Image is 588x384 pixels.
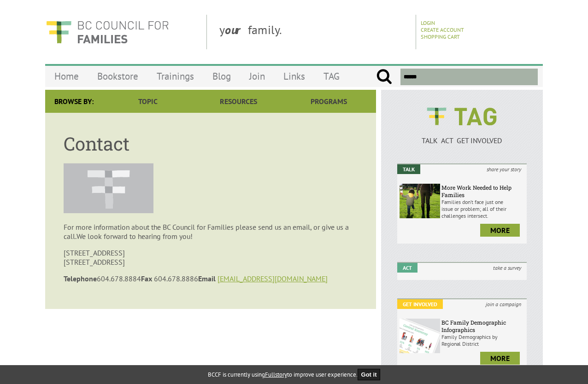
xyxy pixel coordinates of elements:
em: Get Involved [397,299,443,309]
a: Create Account [421,26,464,33]
p: [STREET_ADDRESS] [STREET_ADDRESS] [64,248,358,267]
a: more [480,224,520,237]
em: Talk [397,164,420,174]
a: TALK ACT GET INVOLVED [397,127,527,145]
button: Got it [358,369,381,380]
a: Links [274,65,314,87]
strong: Email [198,274,216,283]
a: Home [45,65,88,87]
a: [EMAIL_ADDRESS][DOMAIN_NAME] [218,274,328,283]
i: take a survey [488,263,527,273]
h6: BC Family Demographic Infographics [441,319,524,333]
a: Trainings [147,65,203,87]
h1: Contact [64,131,358,156]
span: We look forward to hearing from you! [76,232,193,241]
img: BC Council for FAMILIES [45,15,170,49]
i: join a campaign [480,299,527,309]
a: TAG [314,65,349,87]
i: share your story [481,164,527,174]
a: Shopping Cart [421,33,460,40]
p: For more information about the BC Council for Families please send us an email, or give us a call. [64,222,358,241]
a: Blog [203,65,240,87]
p: Family Demographics by Regional District [441,333,524,347]
a: Topic [103,90,193,113]
div: Browse By: [45,90,103,113]
a: Fullstory [265,371,287,378]
p: TALK ACT GET INVOLVED [397,136,527,145]
em: Act [397,263,417,273]
a: Programs [284,90,374,113]
strong: our [225,22,248,37]
p: Families don’t face just one issue or problem; all of their challenges intersect. [441,198,524,219]
p: 604.678.8884 [64,274,358,283]
a: Resources [193,90,283,113]
a: Login [421,19,435,26]
a: Join [240,65,274,87]
strong: Fax [141,274,152,283]
a: Bookstore [88,65,147,87]
span: 604.678.8886 [154,274,218,283]
a: more [480,352,520,365]
img: BCCF's TAG Logo [420,99,503,134]
div: y family. [212,15,416,49]
strong: Telephone [64,274,97,283]
h6: More Work Needed to Help Families [441,184,524,198]
input: Submit [376,69,392,85]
